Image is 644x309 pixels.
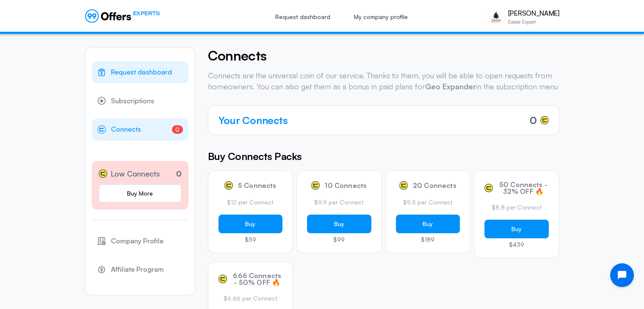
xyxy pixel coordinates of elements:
p: $9.5 per Connect [396,198,460,207]
p: $439 [484,242,549,248]
p: [PERSON_NAME] [508,9,559,17]
p: $99 [307,237,371,243]
p: $59 [218,237,283,243]
strong: Geo Expander [425,82,476,91]
span: 0 [530,113,537,128]
p: $12 per Connect [218,198,283,207]
button: Buy [396,215,460,233]
span: 5 Connects [238,182,276,189]
a: Company Profile [92,230,188,252]
span: 20 Connects [413,182,456,189]
h5: Buy Connects Packs [208,149,559,164]
span: EXPERTS [133,9,160,17]
span: 50 Connects - 32% OFF 🔥 [498,181,549,195]
span: Connects [111,124,141,135]
a: EXPERTS [85,9,160,23]
a: Buy More [99,184,182,203]
a: Request dashboard [92,61,188,83]
span: Company Profile [111,236,163,247]
h4: Connects [208,47,559,63]
a: Request dashboard [266,8,340,26]
a: Subscriptions [92,90,188,112]
p: $189 [396,237,460,243]
img: Trung Tang [488,8,505,25]
button: Buy [307,215,371,233]
a: My company profile [345,8,417,26]
a: Connects0 [92,119,188,141]
span: 10 Connects [325,182,367,189]
button: Buy [218,215,283,233]
p: $9.9 per Connect [307,198,371,207]
p: Estate Expert [508,19,559,25]
span: 0 [172,125,183,134]
button: Buy [484,220,549,238]
p: 0 [176,168,182,179]
p: $8.8 per Connect [484,203,549,212]
span: Subscriptions [111,96,154,107]
a: Affiliate Program [92,259,188,281]
h4: Your Connects [218,113,288,128]
span: Low Connects [111,168,160,180]
p: Connects are the universal coin of our service. Thanks to them, you will be able to open requests... [208,70,559,91]
p: $6.66 per Connect [218,294,283,303]
span: Request dashboard [111,67,172,78]
span: Affiliate Program [111,264,164,275]
span: 666 Connects - 50% OFF 🔥 [232,272,283,286]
